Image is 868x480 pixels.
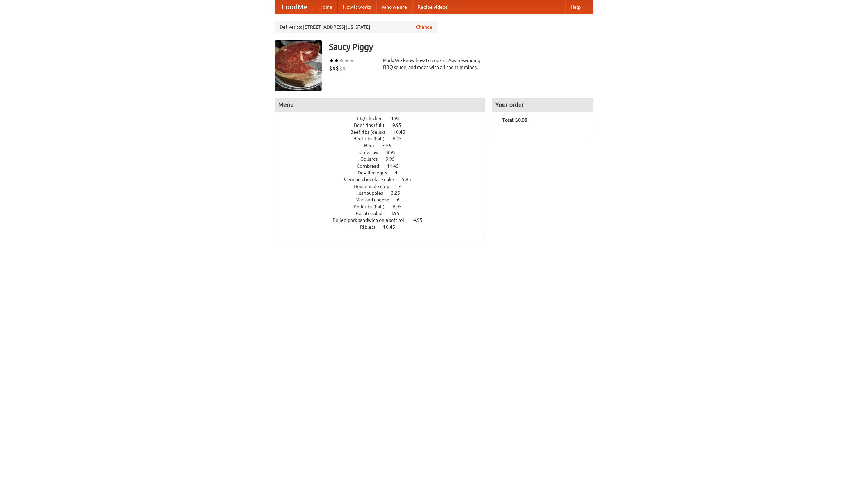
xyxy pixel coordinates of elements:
span: Mac and cheese [355,197,396,203]
span: BBQ chicken [355,116,390,121]
a: Recipe videos [412,0,453,14]
div: Pork. We know how to cook it. Award-winning BBQ sauce, and meat with all the trimmings. [383,57,485,71]
span: 9.95 [392,122,408,128]
span: Beef ribs (full) [354,122,391,128]
span: Beef ribs (half) [353,136,392,141]
a: Beef ribs (full) 9.95 [354,122,414,128]
span: Devilled eggs [358,170,394,175]
a: Housemade chips 4 [354,184,414,189]
a: Cornbread 11.45 [357,163,411,169]
a: Help [565,0,586,14]
a: BBQ chicken 4.95 [355,116,412,121]
a: Beef ribs (half) 6.45 [353,136,414,141]
a: Beer 7.55 [364,143,404,148]
li: $ [342,64,346,72]
a: Coleslaw 8.95 [359,150,408,155]
span: 11.45 [387,163,406,169]
span: 4.95 [391,116,407,121]
div: Deliver to: [STREET_ADDRESS][US_STATE] [275,21,437,33]
li: ★ [334,57,339,64]
a: German chocolate cake 5.95 [344,177,423,182]
span: Collards [360,156,384,162]
a: Riblets 10.45 [360,224,408,230]
li: $ [336,64,339,72]
a: Collards 9.95 [360,156,407,162]
span: Riblets [360,224,382,230]
a: How it works [338,0,376,14]
span: Beef ribs (delux) [350,129,392,135]
a: Who we are [376,0,412,14]
li: ★ [349,57,354,64]
span: Potato salad [356,211,389,216]
a: Beef ribs (delux) 10.45 [350,129,418,135]
span: Hushpuppies [355,190,390,196]
h3: Saucy Piggy [329,40,593,54]
a: Home [314,0,338,14]
a: Pulled pork sandwich on a soft roll 4.95 [333,217,435,223]
span: 4.95 [413,217,429,223]
span: Housemade chips [354,184,398,189]
li: $ [339,64,342,72]
span: 3.25 [391,190,407,196]
span: 8.95 [387,150,402,155]
li: ★ [329,57,334,64]
span: 5.95 [402,177,418,182]
img: angular.jpg [275,40,322,91]
span: 4 [395,170,404,175]
a: Change [416,24,432,31]
li: ★ [344,57,349,64]
span: 6.95 [393,204,409,209]
h4: Your order [492,98,593,112]
span: Cornbread [357,163,386,169]
b: Total: $0.00 [502,117,527,123]
span: 10.45 [383,224,402,230]
h4: Menu [275,98,485,112]
li: ★ [339,57,344,64]
li: $ [332,64,336,72]
span: 6 [397,197,407,203]
span: Pork ribs (half) [354,204,392,209]
li: $ [329,64,332,72]
a: Pork ribs (half) 6.95 [354,204,414,209]
span: 10.45 [393,129,412,135]
span: 9.95 [386,156,401,162]
a: Potato salad 3.95 [356,211,412,216]
span: Coleslaw [359,150,386,155]
span: German chocolate cake [344,177,401,182]
span: 4 [399,184,409,189]
a: Hushpuppies 3.25 [355,190,413,196]
span: Beer [364,143,381,148]
a: Devilled eggs 4 [358,170,410,175]
a: Mac and cheese 6 [355,197,412,203]
span: 6.45 [393,136,409,141]
a: FoodMe [275,0,314,14]
span: 7.55 [382,143,398,148]
span: 3.95 [390,211,406,216]
span: Pulled pork sandwich on a soft roll [333,217,412,223]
